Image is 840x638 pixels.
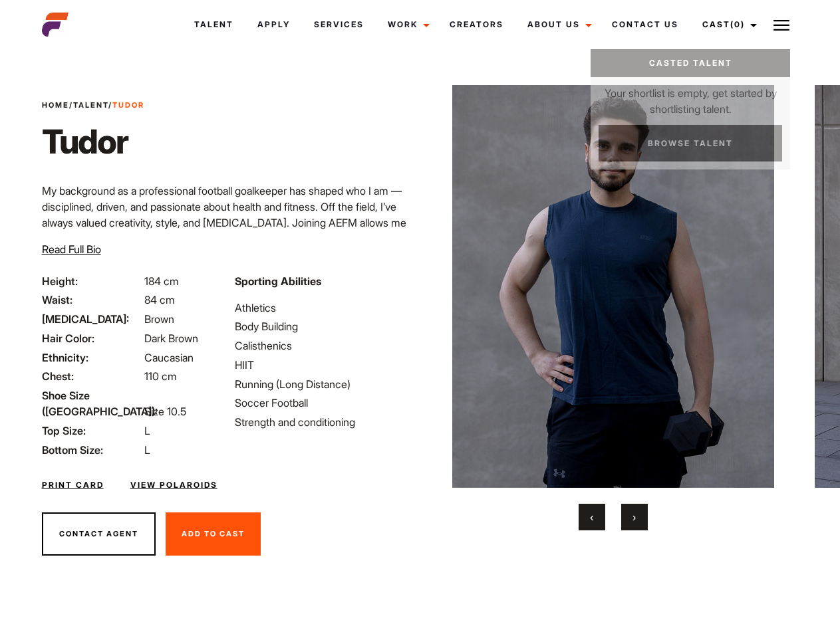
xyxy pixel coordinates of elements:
[632,510,636,524] span: Next
[591,77,790,117] p: Your shortlist is empty, get started by shortlisting talent.
[73,100,108,110] a: Talent
[42,241,101,257] button: Read Full Bio
[235,414,412,430] li: Strength and conditioning
[690,7,765,43] a: Cast(0)
[144,405,186,418] span: Size 10.5
[144,443,150,457] span: L
[235,357,412,373] li: HIIT
[42,423,142,439] span: Top Size:
[144,312,174,326] span: Brown
[42,100,69,110] a: Home
[42,512,156,556] button: Contact Agent
[42,243,101,256] span: Read Full Bio
[42,350,142,366] span: Ethnicity:
[182,529,245,538] span: Add To Cast
[42,273,142,289] span: Height:
[591,49,790,77] a: Casted Talent
[245,7,302,43] a: Apply
[130,479,217,491] a: View Polaroids
[144,274,179,288] span: 184 cm
[235,338,412,354] li: Calisthenics
[112,100,144,110] strong: Tudor
[42,100,144,111] span: / /
[730,19,745,29] span: (0)
[376,7,438,43] a: Work
[42,122,144,161] h1: Tudor
[42,330,142,346] span: Hair Color:
[590,510,593,524] span: Previous
[773,17,789,33] img: Burger icon
[42,292,142,308] span: Waist:
[235,300,412,316] li: Athletics
[42,11,69,38] img: cropped-aefm-brand-fav-22-square.png
[302,7,376,43] a: Services
[166,512,261,556] button: Add To Cast
[144,332,198,345] span: Dark Brown
[42,368,142,384] span: Chest:
[42,479,104,491] a: Print Card
[235,376,412,392] li: Running (Long Distance)
[42,387,142,419] span: Shoe Size ([GEOGRAPHIC_DATA]):
[42,442,142,458] span: Bottom Size:
[144,370,177,383] span: 110 cm
[599,125,782,161] a: Browse Talent
[235,395,412,411] li: Soccer Football
[235,274,321,288] strong: Sporting Abilities
[600,7,690,43] a: Contact Us
[438,7,515,43] a: Creators
[235,318,412,334] li: Body Building
[42,311,142,327] span: [MEDICAL_DATA]:
[42,183,412,263] p: My background as a professional football goalkeeper has shaped who I am — disciplined, driven, an...
[515,7,600,43] a: About Us
[144,351,194,364] span: Caucasian
[144,424,150,437] span: L
[182,7,245,43] a: Talent
[144,293,175,306] span: 84 cm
